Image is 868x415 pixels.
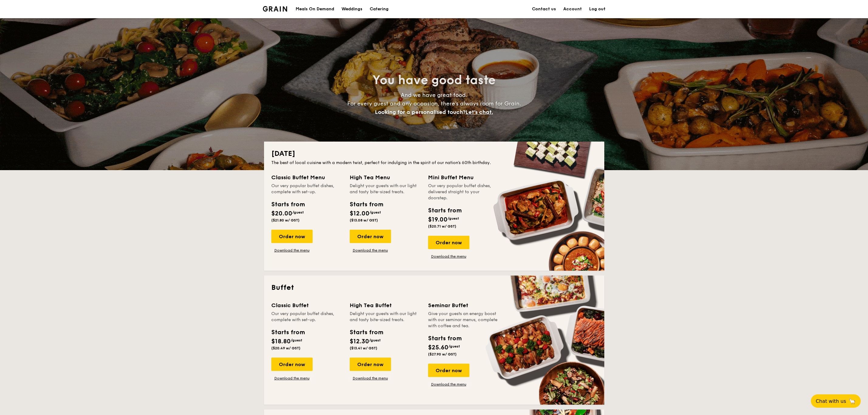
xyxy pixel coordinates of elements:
[271,210,292,217] span: $20.00
[271,346,300,350] span: ($20.49 w/ GST)
[428,334,461,343] div: Starts from
[271,173,342,182] div: Classic Buffet Menu
[428,352,457,356] span: ($27.90 w/ GST)
[271,149,597,159] h2: [DATE]
[271,218,300,222] span: ($21.80 w/ GST)
[428,236,469,249] div: Order now
[428,173,499,182] div: Mini Buffet Menu
[350,183,421,195] div: Delight your guests with our light and tasty bite-sized treats.
[448,216,459,221] span: /guest
[271,311,342,323] div: Our very popular buffet dishes, complete with set-up.
[428,224,456,228] span: ($20.71 w/ GST)
[263,6,287,12] a: Logotype
[811,394,861,408] button: Chat with us🦙
[291,338,302,342] span: /guest
[350,200,383,209] div: Starts from
[428,382,469,387] a: Download the menu
[271,338,291,345] span: $18.80
[292,210,304,214] span: /guest
[849,398,856,405] span: 🦙
[369,338,381,342] span: /guest
[369,210,381,214] span: /guest
[428,301,499,310] div: Seminar Buffet
[350,248,391,253] a: Download the menu
[428,344,448,351] span: $25.60
[448,344,460,348] span: /guest
[350,328,383,337] div: Starts from
[271,248,313,253] a: Download the menu
[271,328,304,337] div: Starts from
[350,311,421,323] div: Delight your guests with our light and tasty bite-sized treats.
[350,230,391,243] div: Order now
[263,6,287,12] img: Grain
[271,160,597,166] div: The best of local cuisine with a modern twist, perfect for indulging in the spirit of our nation’...
[428,311,499,329] div: Give your guests an energy boost with our seminar menus, complete with coffee and tea.
[271,283,597,293] h2: Buffet
[271,301,342,310] div: Classic Buffet
[271,358,313,371] div: Order now
[271,376,313,381] a: Download the menu
[350,210,369,217] span: $12.00
[428,206,461,215] div: Starts from
[428,216,448,223] span: $19.00
[428,364,469,377] div: Order now
[816,398,846,404] span: Chat with us
[350,173,421,182] div: High Tea Menu
[428,183,499,201] div: Our very popular buffet dishes, delivered straight to your doorstep.
[271,183,342,195] div: Our very popular buffet dishes, complete with set-up.
[465,109,493,115] span: Let's chat.
[271,200,304,209] div: Starts from
[350,218,378,222] span: ($13.08 w/ GST)
[350,346,377,350] span: ($13.41 w/ GST)
[350,338,369,345] span: $12.30
[428,254,469,259] a: Download the menu
[350,376,391,381] a: Download the menu
[350,358,391,371] div: Order now
[350,301,421,310] div: High Tea Buffet
[271,230,313,243] div: Order now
